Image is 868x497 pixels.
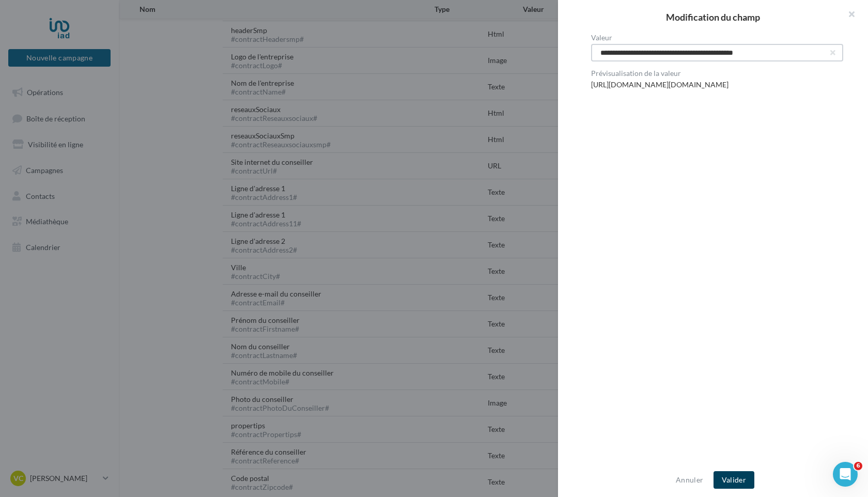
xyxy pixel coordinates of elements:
label: Prévisualisation de la valeur [591,70,843,77]
iframe: Intercom live chat [833,462,858,487]
label: Valeur [591,34,843,41]
button: Annuler [672,474,707,486]
h2: Modification du champ [575,12,851,22]
button: Valider [714,471,754,489]
div: [URL][DOMAIN_NAME][DOMAIN_NAME] [591,80,843,90]
span: 6 [854,462,862,470]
